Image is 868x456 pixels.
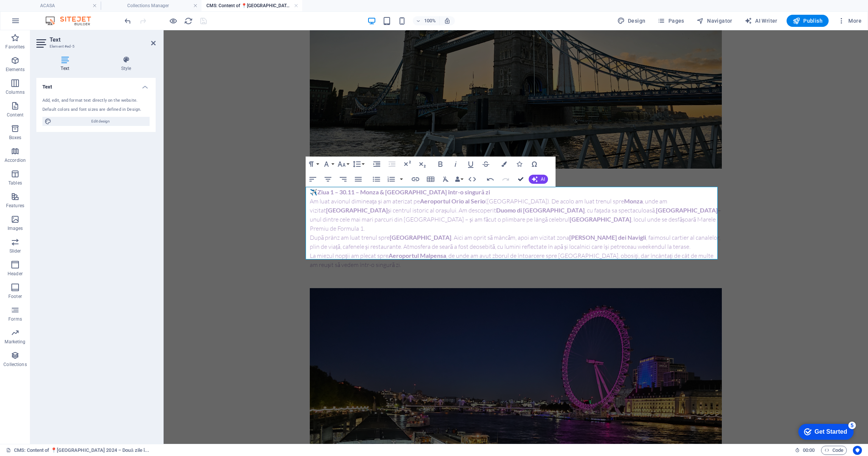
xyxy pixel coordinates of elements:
[54,117,147,126] span: Edit design
[6,4,61,20] div: Get Started 5 items remaining, 0% complete
[821,446,847,455] button: Code
[123,16,132,25] button: undo
[162,176,224,183] strong: [GEOGRAPHIC_DATA]
[351,157,365,172] button: Line Height
[745,17,777,25] span: AI Writer
[424,16,436,25] h6: 100%
[413,16,440,25] button: 100%
[42,98,150,104] div: Add, edit, and format text directly on the website.
[44,16,100,25] img: Editor Logo
[184,16,193,25] button: reload
[9,248,21,254] p: Slider
[654,15,687,27] button: Pages
[824,446,843,455] span: Code
[385,157,399,172] button: Decrease Indent
[614,15,649,27] button: Design
[6,446,150,455] a: Click to cancel selection. Double-click to open Pages
[36,56,97,72] h4: Text
[97,56,156,72] h4: Style
[351,172,365,187] button: Align Justify
[529,175,548,184] button: AI
[42,107,150,113] div: Default colors and font sizes are defined in Design.
[169,16,178,25] button: Click here to leave preview mode and continue editing
[465,172,479,187] button: HTML
[9,135,22,141] p: Boxes
[512,157,526,172] button: Icons
[803,446,815,455] span: 00 00
[444,17,451,24] i: On resize automatically adjust zoom level to fit chosen device.
[5,157,26,163] p: Accordion
[853,446,862,455] button: Usercentrics
[497,157,511,172] button: Colors
[483,172,498,187] button: Undo (Ctrl+Z)
[795,446,815,455] h6: Session time
[492,176,554,183] strong: [GEOGRAPHIC_DATA]
[7,112,23,118] p: Content
[657,17,684,25] span: Pages
[479,157,493,172] button: Strikethrough
[527,157,542,172] button: Special Characters
[696,17,732,25] span: Navigator
[226,203,288,211] strong: [GEOGRAPHIC_DATA]
[448,157,463,172] button: Italic (Ctrl+I)
[50,36,156,43] h2: Text
[406,185,468,192] strong: [GEOGRAPHIC_DATA]
[8,271,23,277] p: Header
[8,293,22,299] p: Footer
[6,67,25,73] p: Elements
[464,157,478,172] button: Underline (Ctrl+U)
[6,203,24,209] p: Features
[3,361,27,368] p: Collections
[406,203,482,211] strong: [PERSON_NAME] dei Navigli
[439,172,453,187] button: Clear Formatting
[541,177,545,181] span: AI
[614,15,649,27] div: Design (Ctrl+Alt+Y)
[498,172,513,187] button: Redo (Ctrl+Shift+Z)
[336,172,350,187] button: Align Right
[306,157,320,172] button: Paragraph Format
[306,172,320,187] button: Align Left
[42,117,150,126] button: Edit design
[201,2,302,10] h4: CMS: Content of 📍[GEOGRAPHIC_DATA] 2024 – Două zile î...
[400,157,414,172] button: Superscript
[123,17,132,25] i: Undo: Change text (Ctrl+Z)
[415,157,429,172] button: Subscript
[742,15,781,27] button: AI Writer
[5,44,25,50] p: Favorites
[336,157,350,172] button: Font Size
[369,172,384,187] button: Unordered List
[56,2,64,9] div: 5
[225,222,283,229] strong: Aeroportul Malpensa
[101,2,201,10] h4: Collections Manager
[384,172,398,187] button: Ordered List
[50,43,141,50] h3: Element #ed-5
[146,221,558,239] p: La miezul nopții am plecat spre , de unde am avut zborul de întoarcere spre [GEOGRAPHIC_DATA], ob...
[8,316,22,322] p: Forms
[454,172,464,187] button: Data Bindings
[22,8,55,15] div: Get Started
[154,158,326,165] strong: Ziua 1 – 30.11 – Monza & [GEOGRAPHIC_DATA] într-o singură zi
[5,339,25,345] p: Marketing
[321,157,335,172] button: Font Family
[146,157,558,203] p: ✈️ Am luat avionul dimineața și am aterizat pe ([GEOGRAPHIC_DATA]). De acolo am luat trenul spre ...
[808,447,809,453] span: :
[787,15,829,27] button: Publish
[514,172,528,187] button: Confirm (Ctrl+⏎)
[321,172,335,187] button: Align Center
[835,15,865,27] button: More
[408,172,423,187] button: Insert Link
[6,89,25,95] p: Columns
[793,17,823,25] span: Publish
[838,17,862,25] span: More
[146,203,558,221] p: După prânz am luat trenul spre . Aici am oprit să mâncăm, apoi am vizitat zona , faimosul cartier...
[184,17,193,25] i: Reload page
[398,172,404,187] button: Ordered List
[333,176,421,183] strong: Duomo di [GEOGRAPHIC_DATA]
[461,167,479,174] strong: Monza
[617,17,646,25] span: Design
[693,15,735,27] button: Navigator
[8,180,22,186] p: Tables
[256,167,322,174] strong: Aeroportul Orio al Serio
[423,172,438,187] button: Insert Table
[36,78,156,92] h4: Text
